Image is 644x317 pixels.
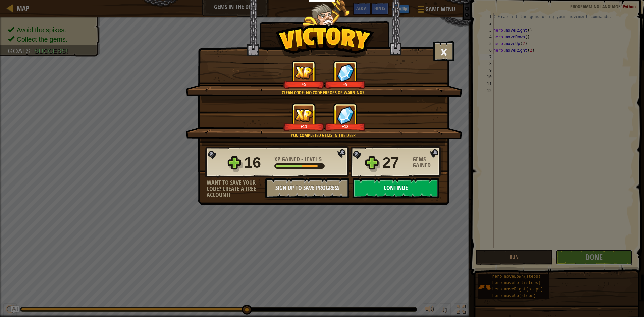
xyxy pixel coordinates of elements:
[326,124,364,129] div: +18
[337,106,354,124] img: Gems Gained
[274,155,301,163] span: XP Gained
[337,63,354,82] img: Gems Gained
[285,124,323,129] div: +11
[244,152,270,173] div: 16
[413,156,443,168] div: Gems Gained
[265,178,349,198] button: Sign Up to Save Progress
[382,152,409,173] div: 27
[319,155,322,163] span: 5
[218,89,429,96] div: Clean code: no code errors or warnings.
[275,25,374,58] img: Victory
[294,66,313,79] img: XP Gained
[294,109,313,122] img: XP Gained
[326,82,364,87] div: +9
[285,82,323,87] div: +5
[353,178,439,198] button: Continue
[218,132,429,139] div: You completed Gems in the Deep.
[207,180,265,198] div: Want to save your code? Create a free account!
[303,155,319,163] span: Level
[433,41,454,61] button: ×
[274,156,322,162] div: -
